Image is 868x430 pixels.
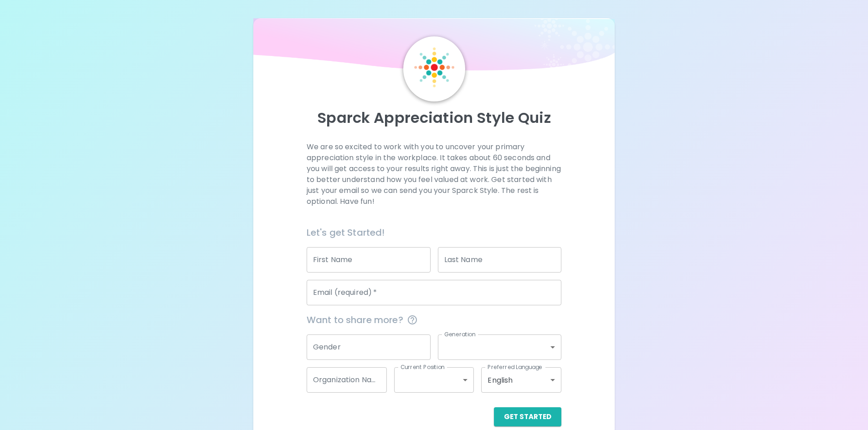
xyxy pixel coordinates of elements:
[488,363,542,371] label: Preferred Language
[444,330,476,338] label: Generation
[401,363,445,371] label: Current Position
[307,225,561,240] h6: Let's get Started!
[414,47,454,87] img: Sparck Logo
[264,109,604,127] p: Sparck Appreciation Style Quiz
[253,18,615,75] img: wave
[494,407,561,426] button: Get Started
[407,314,418,325] svg: This information is completely confidential and only used for aggregated appreciation studies at ...
[307,142,561,207] p: We are so excited to work with you to uncover your primary appreciation style in the workplace. I...
[481,367,561,393] div: English
[307,313,561,327] span: Want to share more?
